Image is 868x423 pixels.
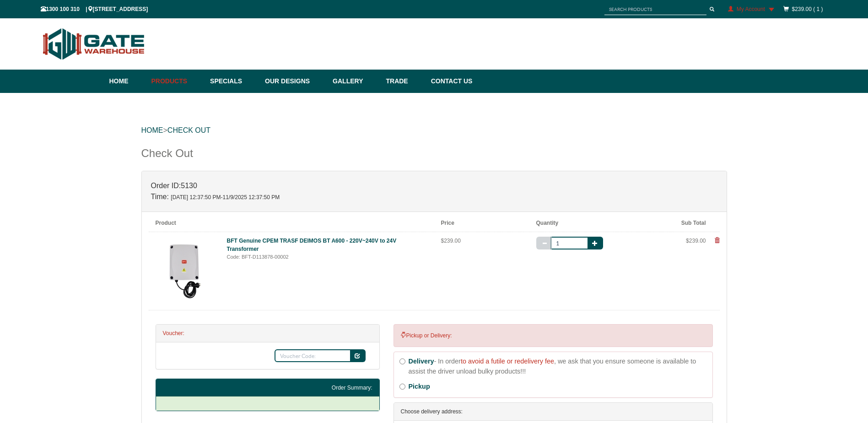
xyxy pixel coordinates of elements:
[536,220,559,226] b: Quantity
[151,182,181,190] strong: Order ID:
[275,349,351,362] input: Voucher Code:
[227,253,427,261] div: Code: BFT-D113878-00002
[461,358,554,365] span: to avoid a futile or redelivery fee
[328,70,381,93] a: Gallery
[227,238,397,252] a: BFT Genuine CPEM TRASF DEIMOS BT A600 - 220V~240V to 24V Transformer
[141,116,727,145] div: >
[399,358,405,364] input: Delivery- In orderto avoid a futile or redelivery fee, we ask that you ensure someone is availabl...
[150,237,219,305] img: bft-genuine-cpem-trasf-deimos-bt-a600-220v240v-ac-to-24v-dc-transformer-202311172142-eim_thumb_sm...
[409,383,430,390] span: Pickup
[604,4,706,15] input: SEARCH PRODUCTS
[381,70,426,93] a: Trade
[167,126,210,134] a: Check Out
[260,70,328,93] a: Our Designs
[401,332,452,339] span: Pickup or Delivery:
[399,384,405,390] input: Pickup
[163,330,184,336] strong: Voucher:
[151,193,169,201] strong: Time:
[109,70,147,93] a: Home
[792,6,823,12] a: $239.00 ( 1 )
[41,23,147,65] img: Gate Warehouse
[147,70,206,93] a: Products
[156,220,176,226] b: Product
[142,171,727,212] div: 5130
[41,6,148,12] span: 1300 100 310 | [STREET_ADDRESS]
[332,385,372,391] strong: Order Summary:
[171,194,280,201] span: [DATE] 12:37:50 PM-11/9/2025 12:37:50 PM
[426,70,473,93] a: Contact Us
[394,403,712,421] div: Choose delivery address:
[737,6,765,12] span: My Account
[141,145,727,171] div: Check Out
[141,126,163,134] a: HOME
[631,237,706,245] div: $239.00
[441,220,454,226] b: Price
[409,358,696,375] strong: - In order , we ask that you ensure someone is available to assist the driver unload bulky produc...
[441,237,523,245] div: $239.00
[409,358,434,365] strong: Delivery
[205,70,260,93] a: Specials
[681,220,706,226] b: Sub Total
